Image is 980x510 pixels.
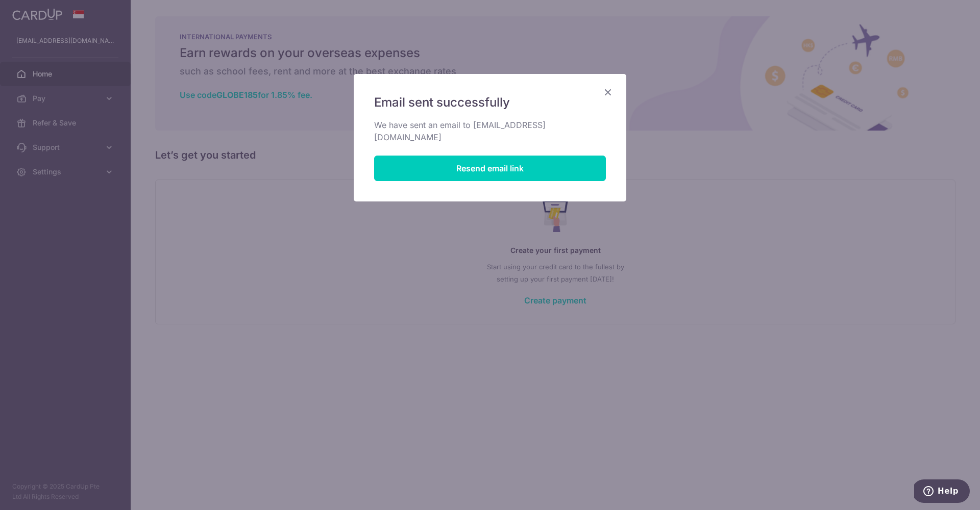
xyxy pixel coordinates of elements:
[914,479,970,505] iframe: Opens a widget where you can find more information
[602,86,614,98] button: Close
[374,156,606,181] button: Resend email link
[374,94,510,111] span: Email sent successfully
[374,119,606,143] p: We have sent an email to [EMAIL_ADDRESS][DOMAIN_NAME]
